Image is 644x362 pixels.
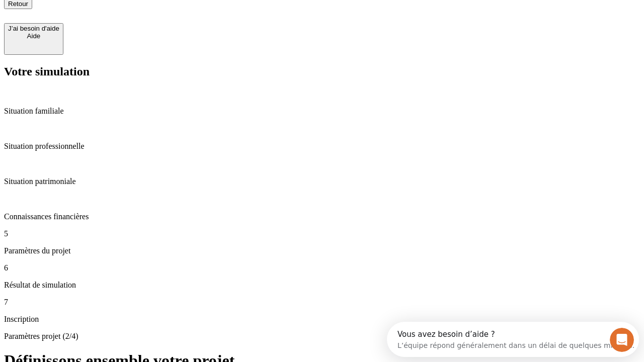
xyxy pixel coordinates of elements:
div: J’ai besoin d'aide [8,25,59,32]
div: Vous avez besoin d’aide ? [11,9,248,17]
p: Situation familiale [4,107,640,116]
h2: Votre simulation [4,65,640,78]
p: 5 [4,229,640,238]
div: Ouvrir le Messenger Intercom [4,4,277,32]
button: J’ai besoin d'aideAide [4,23,63,55]
iframe: Intercom live chat discovery launcher [387,322,639,357]
p: Résultat de simulation [4,281,640,290]
p: Connaissances financières [4,212,640,221]
p: Inscription [4,315,640,324]
p: 6 [4,263,640,273]
p: Paramètres du projet [4,246,640,255]
iframe: Intercom live chat [610,328,634,352]
div: L’équipe répond généralement dans un délai de quelques minutes. [11,17,248,27]
p: Paramètres projet (2/4) [4,332,640,341]
p: 7 [4,298,640,307]
div: Aide [8,32,59,40]
p: Situation patrimoniale [4,177,640,186]
p: Situation professionnelle [4,142,640,151]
